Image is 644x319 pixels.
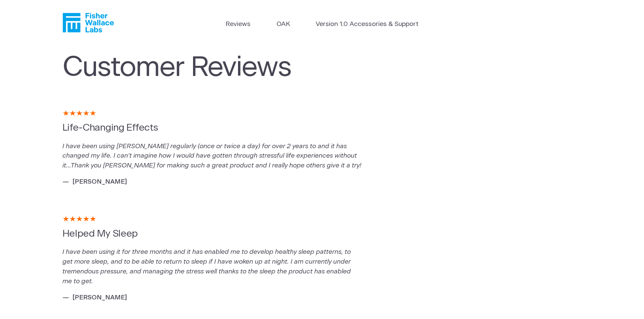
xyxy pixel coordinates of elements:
h5: Helped My Sleep [63,227,582,241]
h1: Customer Reviews [63,52,355,84]
a: Version 1.0 Accessories & Support [316,20,419,29]
h5: Life-Changing Effects [63,121,582,135]
a: OAK [277,20,290,29]
a: Reviews [225,20,251,29]
em: I have been using it for three months and it has enabled me to develop healthy sleep patterns, to... [63,249,351,284]
cite: — [PERSON_NAME] [63,294,127,301]
a: Fisher Wallace [63,13,114,32]
cite: — [PERSON_NAME] [63,179,127,185]
em: I have been using [PERSON_NAME] regularly (once or twice a day) for over 2 years to and it has ch... [63,143,361,169]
